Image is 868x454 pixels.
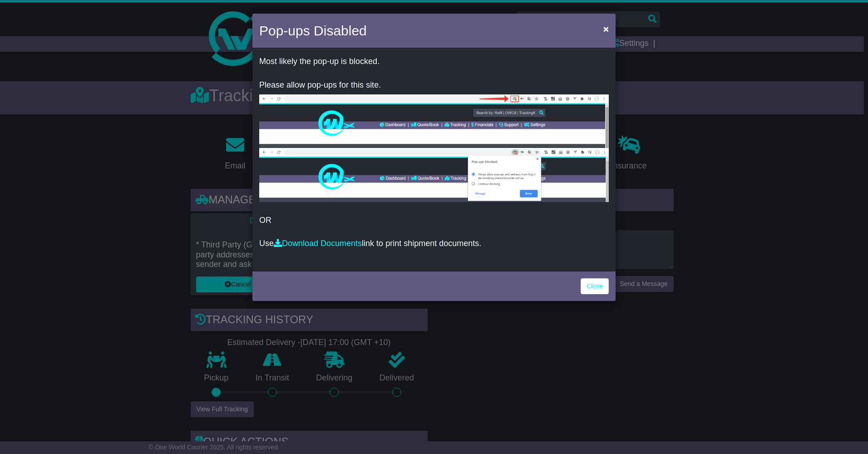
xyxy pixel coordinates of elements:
[259,57,609,67] p: Most likely the pop-up is blocked.
[252,50,616,269] div: OR
[259,20,367,41] h4: Pop-ups Disabled
[259,94,609,148] img: allow-popup-1.png
[581,278,609,294] a: Close
[259,148,609,202] img: allow-popup-2.png
[274,239,362,248] a: Download Documents
[599,20,613,38] button: Close
[259,239,609,249] p: Use link to print shipment documents.
[603,24,609,34] span: ×
[259,80,609,90] p: Please allow pop-ups for this site.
